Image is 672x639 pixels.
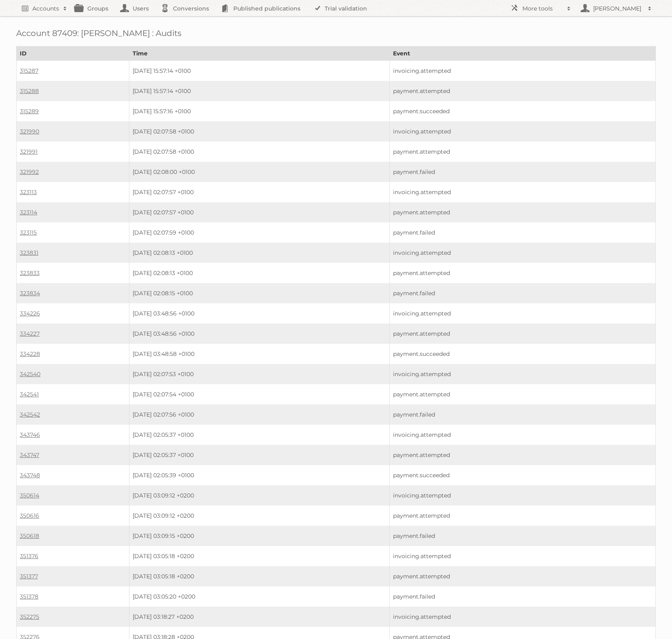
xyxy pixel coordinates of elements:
a: 351377 [20,573,38,580]
td: payment.failed [390,162,656,182]
td: payment.failed [390,283,656,303]
td: [DATE] 02:07:53 +0100 [129,364,390,384]
td: [DATE] 02:07:58 +0100 [129,142,390,162]
a: 323834 [20,290,40,297]
a: 321991 [20,148,38,155]
td: payment.attempted [390,324,656,344]
h1: Account 87409: [PERSON_NAME] : Audits [16,28,656,38]
td: payment.succeeded [390,465,656,485]
a: 334226 [20,310,40,317]
a: 323833 [20,269,40,277]
a: 342540 [20,370,40,378]
td: payment.failed [390,222,656,243]
a: 334227 [20,330,40,337]
td: [DATE] 03:09:15 +0200 [129,526,390,546]
a: 315289 [20,108,39,115]
td: invoicing.attempted [390,121,656,142]
td: invoicing.attempted [390,61,656,81]
td: invoicing.attempted [390,243,656,263]
a: 342542 [20,411,40,418]
td: [DATE] 15:57:14 +0100 [129,81,390,101]
td: payment.succeeded [390,101,656,121]
td: [DATE] 02:05:37 +0100 [129,425,390,445]
td: [DATE] 02:05:39 +0100 [129,465,390,485]
td: [DATE] 02:05:37 +0100 [129,445,390,465]
td: payment.succeeded [390,344,656,364]
td: [DATE] 15:57:16 +0100 [129,101,390,121]
td: invoicing.attempted [390,425,656,445]
a: 334228 [20,350,40,358]
h2: [PERSON_NAME] [591,4,644,13]
td: invoicing.attempted [390,546,656,566]
th: Event [390,47,656,61]
td: payment.attempted [390,445,656,465]
a: 351378 [20,593,38,600]
td: payment.failed [390,526,656,546]
td: payment.failed [390,404,656,425]
td: payment.attempted [390,142,656,162]
td: [DATE] 02:07:56 +0100 [129,404,390,425]
td: payment.attempted [390,81,656,101]
a: 350614 [20,492,39,499]
td: [DATE] 02:07:57 +0100 [129,202,390,222]
a: 323115 [20,229,37,236]
td: payment.attempted [390,202,656,222]
td: [DATE] 02:08:13 +0100 [129,263,390,283]
th: Time [129,47,390,61]
td: [DATE] 03:05:18 +0200 [129,546,390,566]
td: [DATE] 03:48:58 +0100 [129,344,390,364]
a: 350618 [20,532,39,540]
td: [DATE] 02:07:59 +0100 [129,222,390,243]
td: [DATE] 03:05:20 +0200 [129,586,390,607]
td: payment.attempted [390,566,656,586]
td: [DATE] 03:09:12 +0200 [129,485,390,506]
td: [DATE] 02:08:13 +0100 [129,243,390,263]
a: 342541 [20,391,39,398]
td: [DATE] 02:08:15 +0100 [129,283,390,303]
td: invoicing.attempted [390,364,656,384]
td: [DATE] 02:07:57 +0100 [129,182,390,202]
td: invoicing.attempted [390,182,656,202]
td: [DATE] 03:48:56 +0100 [129,303,390,324]
td: payment.attempted [390,263,656,283]
td: [DATE] 15:57:14 +0100 [129,61,390,81]
a: 323114 [20,209,37,216]
a: 343747 [20,451,39,459]
th: ID [17,47,129,61]
h2: Accounts [32,4,59,13]
td: [DATE] 03:05:18 +0200 [129,566,390,586]
td: payment.failed [390,586,656,607]
td: invoicing.attempted [390,485,656,506]
a: 323113 [20,188,37,196]
td: [DATE] 02:07:58 +0100 [129,121,390,142]
a: 343746 [20,431,40,438]
a: 321990 [20,128,39,135]
td: [DATE] 03:18:27 +0200 [129,607,390,627]
h2: More tools [522,4,563,13]
a: 352275 [20,613,39,620]
a: 321992 [20,168,39,176]
a: 323831 [20,249,38,256]
a: 350616 [20,512,39,519]
td: payment.attempted [390,384,656,404]
td: [DATE] 02:07:54 +0100 [129,384,390,404]
td: [DATE] 03:48:56 +0100 [129,324,390,344]
a: 351376 [20,552,38,560]
a: 343748 [20,472,40,479]
a: 315288 [20,87,39,95]
td: invoicing.attempted [390,303,656,324]
td: invoicing.attempted [390,607,656,627]
a: 315287 [20,67,38,74]
td: payment.attempted [390,506,656,526]
td: [DATE] 03:09:12 +0200 [129,506,390,526]
td: [DATE] 02:08:00 +0100 [129,162,390,182]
